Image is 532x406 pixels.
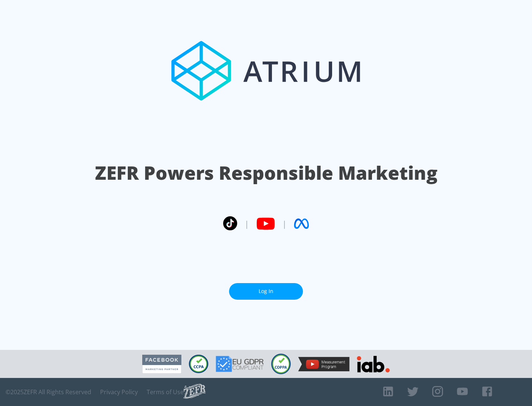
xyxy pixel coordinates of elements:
img: YouTube Measurement Program [298,357,349,371]
img: GDPR Compliant [216,356,264,372]
span: | [245,218,249,229]
span: | [282,218,287,229]
a: Log In [229,283,303,300]
img: IAB [357,356,390,372]
h1: ZEFR Powers Responsible Marketing [95,160,437,186]
a: Terms of Use [147,388,184,396]
a: Privacy Policy [100,388,138,396]
img: CCPA Compliant [189,355,208,373]
img: COPPA Compliant [271,354,291,374]
span: © 2025 ZEFR All Rights Reserved [6,388,91,396]
img: Facebook Marketing Partner [142,355,181,374]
